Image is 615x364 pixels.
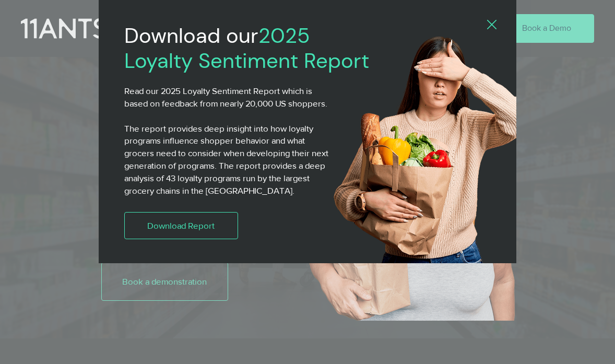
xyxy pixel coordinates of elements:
span: Download Report [147,219,215,232]
span: Download our [124,22,258,49]
div: Back to site [487,20,496,30]
a: Download Report [124,212,238,239]
p: Read our 2025 Loyalty Sentiment Report which is based on feedback from nearly 20,000 US shoppers. [124,85,333,110]
img: 11ants shopper4.png [330,32,537,277]
p: The report provides deep insight into how loyalty programs influence shopper behavior and what gr... [124,122,333,197]
h2: 2025 Loyalty Sentiment Report [124,23,373,73]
